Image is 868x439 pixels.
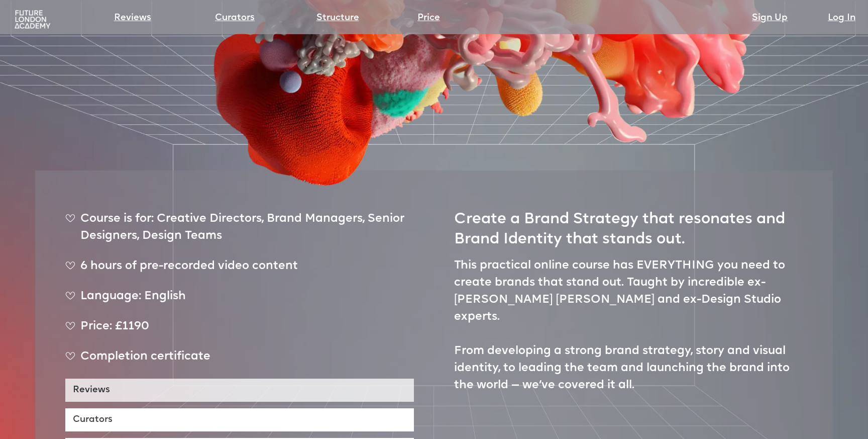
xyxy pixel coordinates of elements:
a: Structure [316,11,359,25]
a: Sign Up [752,11,788,25]
a: Price [417,11,440,25]
a: Log In [828,11,855,25]
div: Completion certificate [65,348,414,374]
a: Reviews [114,11,151,25]
div: 6 hours of pre-recorded video content [65,258,414,283]
h2: Create a Brand Strategy that resonates and Brand Identity that stands out. [454,201,803,250]
div: Language: English [65,288,414,313]
div: Price: £1190 [65,318,414,343]
p: This practical online course has EVERYTHING you need to create brands that stand out. Taught by i... [454,257,803,394]
a: Curators [215,11,255,25]
div: Course is for: Creative Directors, Brand Managers, Senior Designers, Design Teams [65,211,414,253]
a: Curators [65,408,414,431]
a: Reviews [65,379,414,402]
